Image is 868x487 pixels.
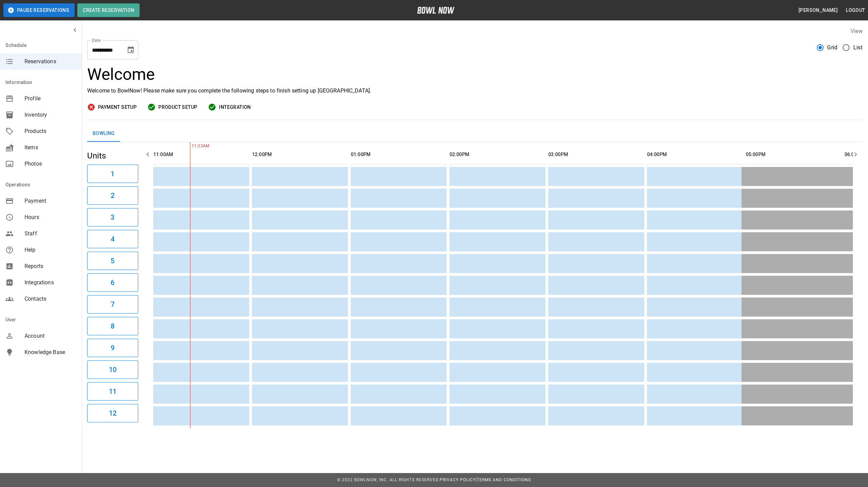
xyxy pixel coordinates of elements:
[87,273,138,292] button: 6
[796,4,840,17] button: [PERSON_NAME]
[87,404,138,422] button: 12
[87,65,863,84] h3: Welcome
[111,190,114,201] h6: 2
[87,339,138,357] button: 9
[25,246,76,254] span: Help
[124,43,138,57] button: Choose date, selected date is Sep 29, 2025
[25,213,76,221] span: Hours
[417,7,455,14] img: logo
[111,168,114,179] h6: 1
[87,252,138,270] button: 5
[25,197,76,205] span: Payment
[3,3,75,17] button: Pause Reservations
[87,360,138,379] button: 10
[87,125,120,142] button: Bowling
[87,382,138,401] button: 11
[111,277,114,288] h6: 6
[111,299,114,310] h6: 7
[548,145,644,164] th: 03:00PM
[853,44,863,52] span: List
[25,144,76,152] span: Items
[351,145,447,164] th: 01:00PM
[252,145,348,164] th: 12:00PM
[449,145,546,164] th: 02:00PM
[219,103,251,112] span: Integration
[87,150,138,161] h5: Units
[158,103,197,112] span: Product Setup
[111,212,114,223] h6: 3
[25,57,76,66] span: Reservations
[827,44,838,52] span: Grid
[111,234,114,245] h6: 4
[109,364,116,375] h6: 10
[109,408,116,419] h6: 12
[87,125,863,142] div: inventory tabs
[25,230,76,238] span: Staff
[153,145,249,164] th: 11:00AM
[25,160,76,168] span: Photos
[843,4,868,17] button: Logout
[87,186,138,205] button: 2
[25,95,76,103] span: Profile
[337,477,440,482] span: © 2022 BowlNow, Inc. All Rights Reserved.
[25,348,76,356] span: Knowledge Base
[111,342,114,353] h6: 9
[87,295,138,314] button: 7
[98,103,137,112] span: Payment Setup
[77,3,140,17] button: Create Reservation
[25,332,76,340] span: Account
[25,279,76,287] span: Integrations
[851,28,863,34] label: View
[111,255,114,266] h6: 5
[25,295,76,303] span: Contacts
[25,127,76,135] span: Products
[25,111,76,119] span: Inventory
[477,477,531,482] a: Terms and Conditions
[440,477,476,482] a: Privacy Policy
[25,262,76,270] span: Reports
[109,386,116,397] h6: 11
[87,165,138,183] button: 1
[87,317,138,335] button: 8
[87,230,138,248] button: 4
[87,87,863,95] p: Welcome to BowlNow! Please make sure you complete the following steps to finish setting up [GEOGR...
[111,321,114,332] h6: 8
[190,143,192,150] span: 11:23AM
[87,208,138,226] button: 3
